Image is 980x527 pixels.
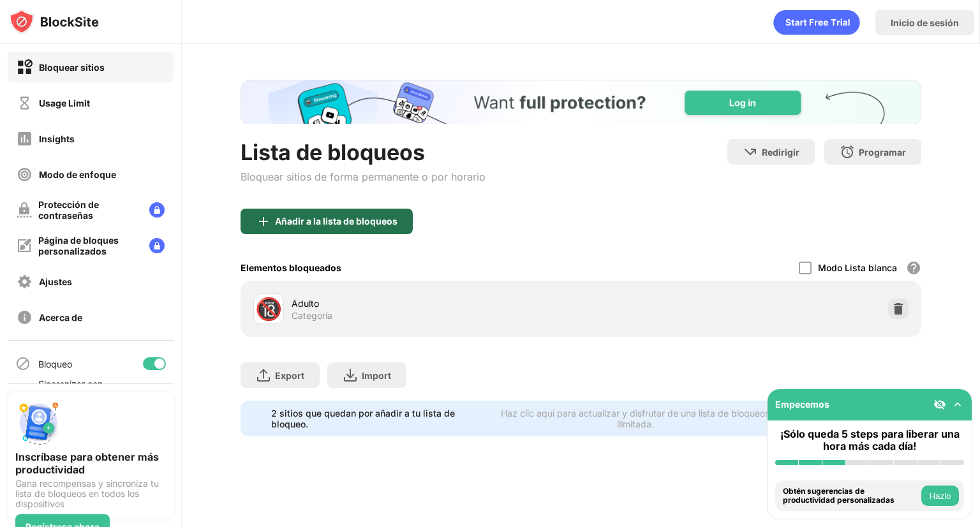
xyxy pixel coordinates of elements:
[490,408,781,429] div: Haz clic aquí para actualizar y disfrutar de una lista de bloqueos ilimitada.
[38,199,139,221] div: Protección de contraseñas
[39,133,75,144] div: Insights
[38,378,103,411] div: Sincronizar con otros dispositivos
[15,399,61,445] img: push-signup.svg
[255,296,282,322] div: 🔞
[149,238,165,253] img: lock-menu.svg
[859,147,906,158] div: Programar
[39,62,105,73] div: Bloquear sitios
[773,10,860,35] div: animation
[149,202,165,218] img: lock-menu.svg
[39,276,72,287] div: Ajustes
[38,359,72,369] div: Bloqueo
[783,487,918,505] div: Obtén sugerencias de productividad personalizadas
[39,169,116,180] div: Modo de enfoque
[241,80,921,124] iframe: Banner
[15,450,166,476] div: Inscríbase para obtener más productividad
[17,202,32,218] img: password-protection-off.svg
[292,297,581,310] div: Adulto
[775,428,964,452] div: ¡Sólo queda 5 steps para liberar una hora más cada día!
[275,216,397,226] div: Añadir a la lista de bloqueos
[38,235,139,256] div: Página de bloques personalizados
[15,356,31,371] img: blocking-icon.svg
[9,9,99,34] img: logo-blocksite.svg
[39,312,82,323] div: Acerca de
[17,274,33,290] img: settings-off.svg
[241,262,341,273] div: Elementos bloqueados
[15,479,166,509] div: Gana recompensas y sincroniza tu lista de bloqueos en todos los dispositivos
[271,408,482,429] div: 2 sitios que quedan por añadir a tu lista de bloqueo.
[292,310,332,322] div: Categoría
[17,131,33,147] img: insights-off.svg
[241,170,486,183] div: Bloquear sitios de forma permanente o por horario
[921,486,959,506] button: Hazlo
[362,370,391,381] div: Import
[17,59,33,75] img: block-on.svg
[933,398,946,411] img: eye-not-visible.svg
[39,98,90,108] div: Usage Limit
[275,370,304,381] div: Export
[241,139,486,165] div: Lista de bloqueos
[762,147,799,158] div: Redirigir
[17,95,33,111] img: time-usage-off.svg
[17,309,33,325] img: about-off.svg
[17,238,32,253] img: customize-block-page-off.svg
[17,167,33,182] img: focus-off.svg
[891,17,959,28] div: Inicio de sesión
[775,399,829,410] div: Empecemos
[951,398,964,411] img: omni-setup-toggle.svg
[818,262,897,273] div: Modo Lista blanca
